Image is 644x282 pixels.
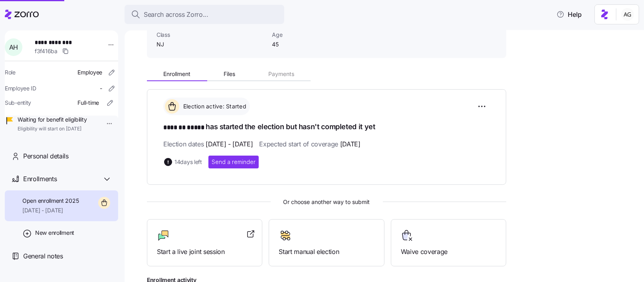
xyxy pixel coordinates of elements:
[157,40,266,48] span: NJ
[272,40,352,48] span: 45
[206,139,253,149] span: [DATE] - [DATE]
[144,10,208,20] span: Search across Zorro...
[621,8,634,21] img: 5fc55c57e0610270ad857448bea2f2d5
[5,68,16,76] span: Role
[22,197,79,205] span: Open enrollment 2025
[340,139,361,149] span: [DATE]
[9,44,18,50] span: A H
[23,251,63,261] span: General notes
[163,139,253,149] span: Election dates
[23,174,57,184] span: Enrollments
[35,47,57,55] span: f3f416ba
[259,139,360,149] span: Expected start of coverage
[5,99,31,107] span: Sub-entity
[268,71,294,77] span: Payments
[224,71,235,77] span: Files
[272,31,352,39] span: Age
[147,198,506,206] span: Or choose another way to submit
[22,206,79,214] span: [DATE] - [DATE]
[18,126,87,132] span: Eligibility will start on [DATE]
[78,99,99,107] span: Full-time
[279,247,374,257] span: Start manual election
[157,247,252,257] span: Start a live joint session
[23,151,69,161] span: Personal details
[163,71,190,77] span: Enrollment
[125,5,284,24] button: Search across Zorro...
[163,122,490,133] h1: has started the election but hasn't completed it yet
[181,102,246,110] span: Election active: Started
[5,84,36,92] span: Employee ID
[401,247,496,257] span: Waive coverage
[550,6,588,22] button: Help
[557,10,582,19] span: Help
[157,31,266,39] span: Class
[18,116,87,124] span: Waiting for benefit eligibility
[208,156,259,168] button: Send a reminder
[212,158,256,166] span: Send a reminder
[174,158,202,166] span: 14 days left
[77,68,102,76] span: Employee
[100,84,102,92] span: -
[35,229,74,237] span: New enrollment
